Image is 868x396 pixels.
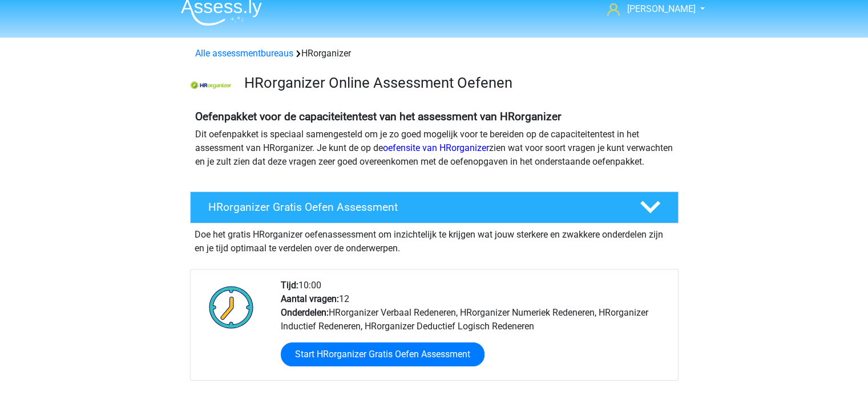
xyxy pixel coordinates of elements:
a: HRorganizer Gratis Oefen Assessment [185,191,683,223]
h4: HRorganizer Gratis Oefen Assessment [208,201,621,214]
div: HRorganizer [191,47,678,60]
b: Tijd: [281,280,298,291]
div: 10:00 12 HRorganizer Verbaal Redeneren, HRorganizer Numeriek Redeneren, HRorganizer Inductief Red... [272,279,677,380]
div: Doe het gratis HRorganizer oefenassessment om inzichtelijk te krijgen wat jouw sterkere en zwakke... [190,223,679,255]
a: oefensite van HRorganizer [383,142,489,153]
a: Start HRorganizer Gratis Oefen Assessment [281,342,485,366]
img: HRorganizer Logo [191,81,231,89]
a: [PERSON_NAME] [603,2,696,16]
p: Dit oefenpakket is speciaal samengesteld om je zo goed mogelijk voor te bereiden op de capaciteit... [195,128,673,169]
img: Klok [203,279,260,336]
h3: HRorganizer Online Assessment Oefenen [244,74,669,92]
b: Aantal vragen: [281,293,339,304]
a: Alle assessmentbureaus [195,48,293,59]
b: Onderdelen: [281,307,329,318]
span: [PERSON_NAME] [627,3,695,14]
b: Oefenpakket voor de capaciteitentest van het assessment van HRorganizer [195,110,562,123]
